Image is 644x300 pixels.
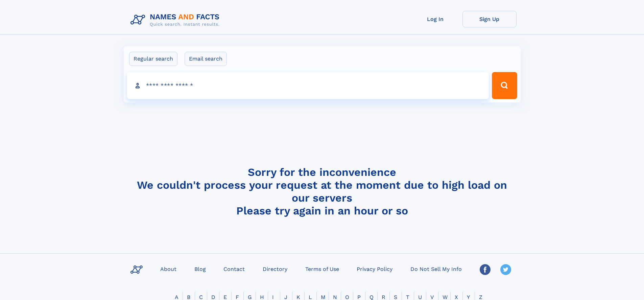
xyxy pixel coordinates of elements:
img: Logo Names and Facts [128,11,225,29]
img: Facebook [480,264,491,275]
label: Email search [185,52,227,66]
img: Twitter [500,264,511,275]
a: Blog [192,264,209,274]
a: Terms of Use [303,264,342,274]
input: search input [127,72,489,99]
a: Privacy Policy [354,264,395,274]
button: Search Button [492,72,517,99]
a: Log In [408,11,462,27]
label: Regular search [129,52,177,66]
a: Sign Up [462,11,517,27]
a: About [158,264,179,274]
a: Contact [221,264,247,274]
h4: Sorry for the inconvenience We couldn't process your request at the moment due to high load on ou... [128,166,517,217]
a: Directory [260,264,290,274]
a: Do Not Sell My Info [408,264,464,274]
